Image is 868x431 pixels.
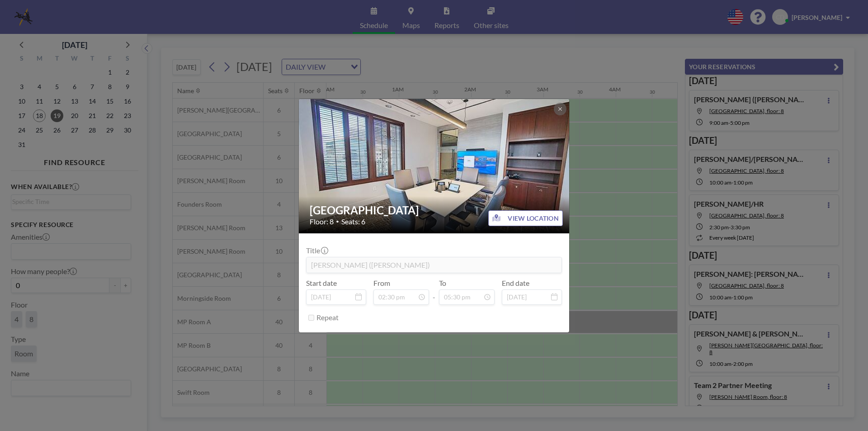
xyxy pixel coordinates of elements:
[316,313,339,322] label: Repeat
[310,217,334,226] span: Floor: 8
[502,279,529,288] label: End date
[341,217,365,226] span: Seats: 6
[488,210,563,226] button: VIEW LOCATION
[439,279,446,288] label: To
[306,246,327,255] label: Title
[306,279,337,288] label: Start date
[336,218,339,225] span: •
[299,64,570,268] img: 537.jpg
[310,204,559,217] h2: [GEOGRAPHIC_DATA]
[433,282,435,302] span: -
[307,257,561,273] input: (No title)
[373,279,390,288] label: From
